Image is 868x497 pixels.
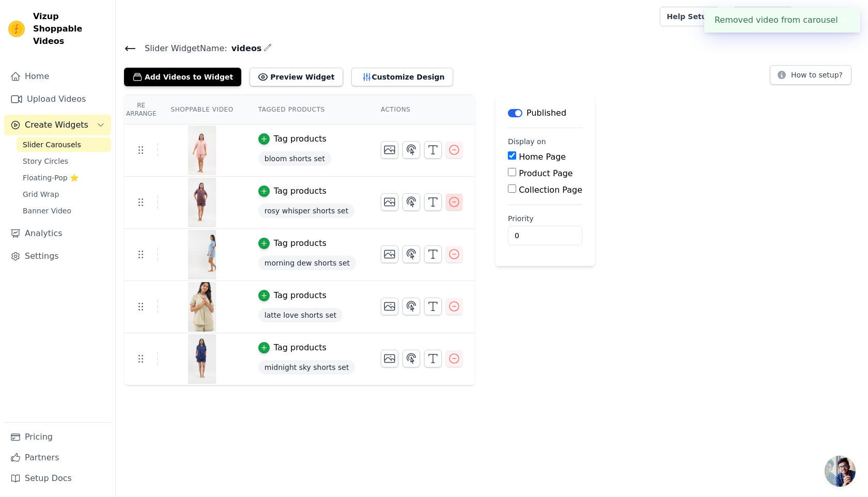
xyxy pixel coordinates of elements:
legend: Display on [508,136,546,147]
a: Banner Video [17,204,111,218]
button: Tag products [258,185,327,197]
button: Change Thumbnail [381,141,398,159]
a: Pricing [4,427,111,447]
span: rosy whisper shorts set [258,204,354,218]
th: Tagged Products [246,95,368,125]
label: Collection Page [519,185,582,195]
span: Floating-Pop ⭐ [23,173,79,183]
span: Slider Carousels [23,139,81,150]
button: Change Thumbnail [381,298,398,315]
button: Add Videos to Widget [124,68,241,86]
span: Story Circles [23,156,68,166]
a: Settings [4,246,111,267]
span: Banner Video [23,206,71,216]
div: Tag products [274,341,327,354]
span: midnight sky shorts set [258,360,355,375]
button: Tag products [258,133,327,145]
a: Help Setup [660,7,718,26]
div: Tag products [274,289,327,302]
button: How to setup? [770,65,851,85]
span: Vizup Shoppable Videos [33,10,107,48]
div: Tag products [274,237,327,250]
a: How to setup? [770,72,851,82]
a: Home [4,66,111,87]
p: Published [526,107,566,119]
button: Close [838,14,850,26]
img: vizup-images-596b.png [188,178,216,227]
span: videos [227,42,262,55]
span: bloom shorts set [258,151,331,166]
div: Removed video from carousel [704,8,860,33]
img: Vizup [8,21,25,37]
a: Slider Carousels [17,137,111,152]
label: Product Page [519,168,573,178]
button: Preview Widget [250,68,343,86]
img: vizup-images-df4e.png [188,230,216,279]
img: vizup-images-10bf.png [188,282,216,332]
span: Slider Widget Name: [136,42,227,55]
a: Upload Videos [4,89,111,110]
button: Tag products [258,237,327,250]
button: Tag products [258,341,327,354]
button: Change Thumbnail [381,245,398,263]
a: Grid Wrap [17,187,111,201]
label: Home Page [519,152,566,162]
a: Book Demo [733,7,793,26]
span: Grid Wrap [23,189,59,199]
th: Re Arrange [124,95,158,125]
a: Floating-Pop ⭐ [17,170,111,185]
button: Change Thumbnail [381,350,398,367]
a: Partners [4,447,111,468]
span: morning dew shorts set [258,256,356,270]
a: Story Circles [17,154,111,168]
div: Edit Name [263,41,272,55]
span: Create Widgets [25,119,88,131]
button: Change Thumbnail [381,193,398,211]
a: Analytics [4,223,111,244]
button: S Sestralife [801,7,860,26]
th: Actions [368,95,475,125]
button: Customize Design [351,68,453,86]
label: Priority [508,213,582,224]
span: latte love shorts set [258,308,343,322]
button: Create Widgets [4,115,111,135]
img: vizup-images-63db.png [188,334,216,384]
div: Open chat [825,456,856,487]
div: Tag products [274,133,327,145]
div: Tag products [274,185,327,197]
p: Sestralife [817,7,860,26]
button: Tag products [258,289,327,302]
a: Setup Docs [4,468,111,489]
img: vizup-images-cfce.png [188,126,216,175]
th: Shoppable Video [158,95,245,125]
